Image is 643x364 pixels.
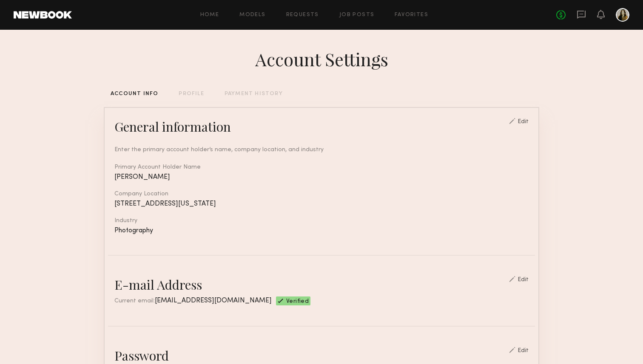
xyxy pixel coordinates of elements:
[114,296,272,305] div: Current email:
[114,174,529,181] div: [PERSON_NAME]
[114,118,231,135] div: General information
[114,191,529,197] div: Company Location
[395,12,428,18] a: Favorites
[155,297,272,304] span: [EMAIL_ADDRESS][DOMAIN_NAME]
[255,47,388,71] div: Account Settings
[286,12,319,18] a: Requests
[200,12,219,18] a: Home
[239,12,265,18] a: Models
[225,91,283,97] div: PAYMENT HISTORY
[114,145,529,154] div: Enter the primary account holder’s name, company location, and industry
[114,347,169,364] div: Password
[339,12,375,18] a: Job Posts
[111,91,158,97] div: ACCOUNT INFO
[518,277,529,283] div: Edit
[114,227,529,234] div: Photography
[518,348,529,354] div: Edit
[179,91,204,97] div: PROFILE
[114,276,202,293] div: E-mail Address
[518,119,529,125] div: Edit
[114,200,529,208] div: [STREET_ADDRESS][US_STATE]
[114,218,529,224] div: Industry
[114,164,529,170] div: Primary Account Holder Name
[286,299,309,305] span: Verified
